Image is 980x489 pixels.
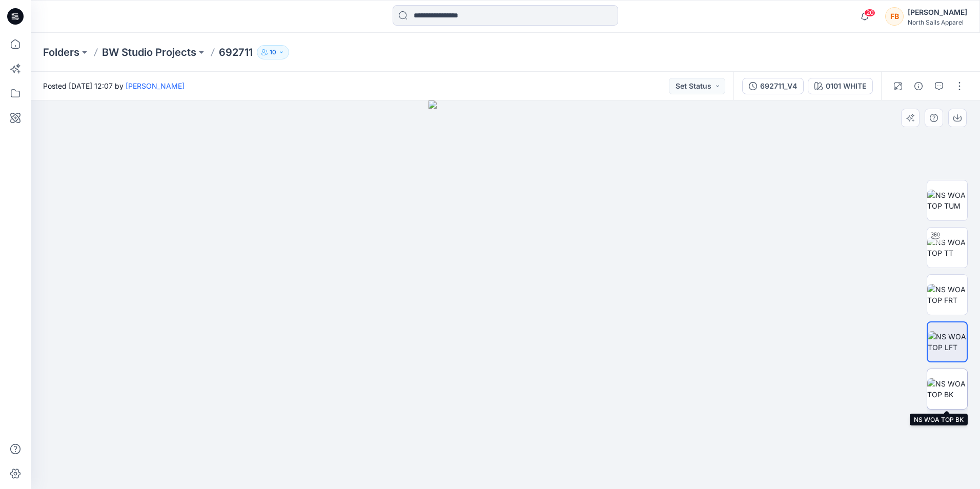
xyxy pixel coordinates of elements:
img: NS WOA TOP BK [927,378,967,400]
button: 692711_V4 [742,78,804,94]
span: Posted [DATE] 12:07 by [43,80,185,91]
p: 692711 [219,45,253,59]
img: NS WOA TOP FRT [927,284,967,305]
button: 10 [257,45,289,59]
div: FB [885,7,904,26]
span: 20 [864,9,875,17]
p: 10 [270,47,276,58]
button: 0101 WHITE [808,78,873,94]
a: Folders [43,45,79,59]
a: BW Studio Projects [102,45,196,59]
div: [PERSON_NAME] [908,6,967,18]
div: 0101 WHITE [826,80,866,92]
img: eyJhbGciOiJIUzI1NiIsImtpZCI6IjAiLCJzbHQiOiJzZXMiLCJ0eXAiOiJKV1QifQ.eyJkYXRhIjp7InR5cGUiOiJzdG9yYW... [428,100,582,489]
div: 692711_V4 [760,80,797,92]
button: Details [910,78,927,94]
a: [PERSON_NAME] [126,81,185,90]
img: NS WOA TOP LFT [928,331,967,353]
img: NS WOA TOP TUM [927,190,967,211]
div: North Sails Apparel [908,18,967,26]
img: NS WOA TOP TT [927,237,967,258]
